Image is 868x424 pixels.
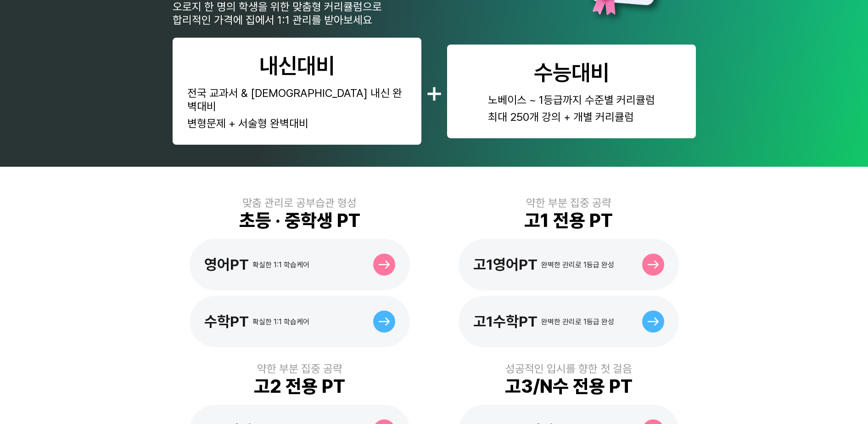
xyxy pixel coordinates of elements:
[239,209,360,232] div: 초등 · 중학생 PT
[524,209,613,232] div: 고1 전용 PT
[488,110,655,124] div: 최대 250개 강의 + 개별 커리큘럼
[505,375,633,397] div: 고3/N수 전용 PT
[204,256,249,273] div: 영어PT
[254,375,345,397] div: 고2 전용 PT
[526,196,611,209] div: 약한 부분 집중 공략
[534,59,609,86] div: 수능대비
[425,74,443,109] div: +
[505,362,632,375] div: 성공적인 입시를 향한 첫 걸음
[259,52,335,79] div: 내신대비
[252,260,309,269] div: 확실한 1:1 학습케어
[488,93,655,107] div: 노베이스 ~ 1등급까지 수준별 커리큘럼
[204,313,249,330] div: 수학PT
[187,86,407,113] div: 전국 교과서 & [DEMOGRAPHIC_DATA] 내신 완벽대비
[541,260,614,269] div: 완벽한 관리로 1등급 완성
[187,117,407,130] div: 변형문제 + 서술형 완벽대비
[473,313,538,330] div: 고1수학PT
[473,256,538,273] div: 고1영어PT
[541,317,614,326] div: 완벽한 관리로 1등급 완성
[257,362,342,375] div: 약한 부분 집중 공략
[252,317,309,326] div: 확실한 1:1 학습케어
[173,13,382,27] div: 합리적인 가격에 집에서 1:1 관리를 받아보세요
[242,196,357,209] div: 맞춤 관리로 공부습관 형성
